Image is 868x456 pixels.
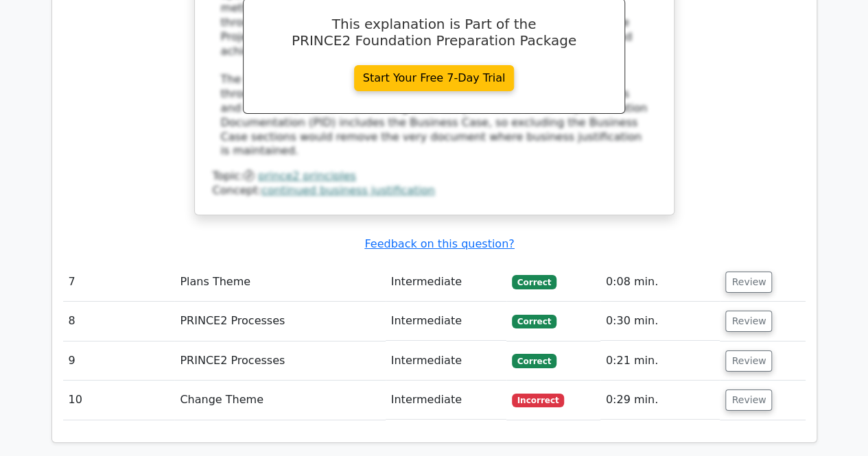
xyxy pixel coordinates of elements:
td: Intermediate [386,341,506,381]
div: Topic: [213,169,656,184]
button: Review [725,311,772,332]
td: Intermediate [386,302,506,341]
button: Review [725,350,772,372]
td: 8 [63,302,175,341]
td: Plans Theme [174,263,385,302]
td: 0:29 min. [600,381,720,420]
button: Review [725,272,772,293]
span: Correct [512,354,556,368]
span: Incorrect [512,394,565,407]
td: PRINCE2 Processes [174,302,385,341]
a: prince2 principles [258,169,356,182]
td: 0:08 min. [600,263,720,302]
a: continued business justification [261,184,435,197]
td: 7 [63,263,175,302]
td: 10 [63,381,175,420]
span: Correct [512,315,556,328]
td: Intermediate [386,381,506,420]
td: 0:21 min. [600,341,720,381]
a: Start Your Free 7-Day Trial [354,65,515,91]
td: PRINCE2 Processes [174,341,385,381]
div: Concept: [213,184,656,198]
span: Correct [512,275,556,289]
button: Review [725,389,772,411]
td: 0:30 min. [600,302,720,341]
td: Intermediate [386,263,506,302]
td: Change Theme [174,381,385,420]
td: 9 [63,341,175,381]
a: Feedback on this question? [364,237,514,250]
